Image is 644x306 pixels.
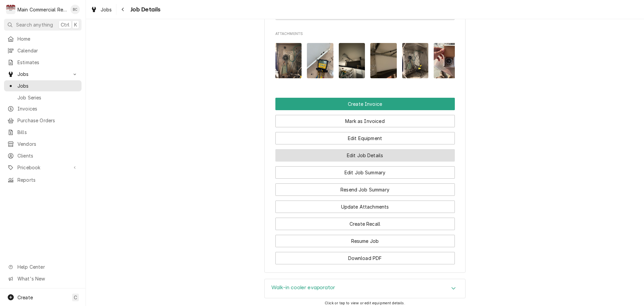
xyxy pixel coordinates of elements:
[17,117,78,124] span: Purchase Orders
[275,110,455,127] div: Button Group Row
[17,35,78,42] span: Home
[275,98,455,110] button: Create Invoice
[275,179,455,196] div: Button Group Row
[4,273,82,284] a: Go to What's New
[17,140,78,147] span: Vendors
[275,201,455,213] button: Update Attachments
[4,69,82,80] a: Go to Jobs
[325,301,405,305] span: Click or tap to view or edit equipment details.
[4,45,82,56] a: Calendar
[4,127,82,138] a: Bills
[101,6,112,13] span: Jobs
[4,19,82,31] button: Search anythingCtrlK
[128,5,161,14] span: Job Details
[6,5,15,14] div: Main Commercial Refrigeration Service's Avatar
[275,166,455,179] button: Edit Job Summary
[275,132,455,144] button: Edit Equipment
[17,71,68,78] span: Jobs
[275,144,455,162] div: Button Group Row
[275,98,455,110] div: Button Group Row
[307,43,333,78] img: 1jR41VvYQkamQDz28Ut4
[434,43,460,78] img: NV5im7DaQBu2pPZh8bdD
[70,5,80,14] div: BC
[74,294,77,301] span: C
[4,103,82,114] a: Invoices
[275,162,455,179] div: Button Group Row
[4,261,82,272] a: Go to Help Center
[17,94,78,101] span: Job Series
[275,213,455,230] div: Button Group Row
[4,138,82,149] a: Vendors
[6,5,15,14] div: M
[275,235,455,247] button: Resume Job
[4,80,82,91] a: Jobs
[4,33,82,44] a: Home
[275,252,455,264] button: Download PDF
[275,127,455,144] div: Button Group Row
[17,129,78,136] span: Bills
[275,43,302,78] img: FzSymTSTSSg7eLuJk6Xo
[275,98,455,264] div: Button Group
[88,4,115,15] a: Jobs
[61,21,69,28] span: Ctrl
[17,105,78,112] span: Invoices
[370,43,397,78] img: NvlUJ2drQgu5coIQkVS6
[275,230,455,247] div: Button Group Row
[275,218,455,230] button: Create Recall
[275,149,455,162] button: Edit Job Details
[4,57,82,68] a: Estimates
[118,4,128,15] button: Navigate back
[265,279,465,298] div: Accordion Header
[275,31,455,84] div: Attachments
[17,47,78,54] span: Calendar
[275,31,455,37] span: Attachments
[17,152,78,159] span: Clients
[271,285,335,291] h3: Walk-in cooler evaporator
[74,21,77,28] span: K
[4,162,82,173] a: Go to Pricebook
[402,43,429,78] img: cTidjgtURLiF0wG8vceu
[4,92,82,103] a: Job Series
[17,295,33,300] span: Create
[264,279,466,298] div: Walk-in cooler evaporator
[275,196,455,213] div: Button Group Row
[275,183,455,196] button: Resend Job Summary
[275,115,455,127] button: Mark as Invoiced
[17,6,67,13] div: Main Commercial Refrigeration Service
[17,164,68,171] span: Pricebook
[4,115,82,126] a: Purchase Orders
[275,38,455,84] span: Attachments
[17,59,78,66] span: Estimates
[275,247,455,264] div: Button Group Row
[17,263,77,270] span: Help Center
[339,43,365,78] img: UO2mxEdHTTW6LQtP7aDj
[4,150,82,161] a: Clients
[17,82,78,89] span: Jobs
[265,279,465,298] button: Accordion Details Expand Trigger
[16,21,53,28] span: Search anything
[17,176,78,183] span: Reports
[17,275,77,282] span: What's New
[70,5,80,14] div: Bookkeeper Main Commercial's Avatar
[4,174,82,185] a: Reports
